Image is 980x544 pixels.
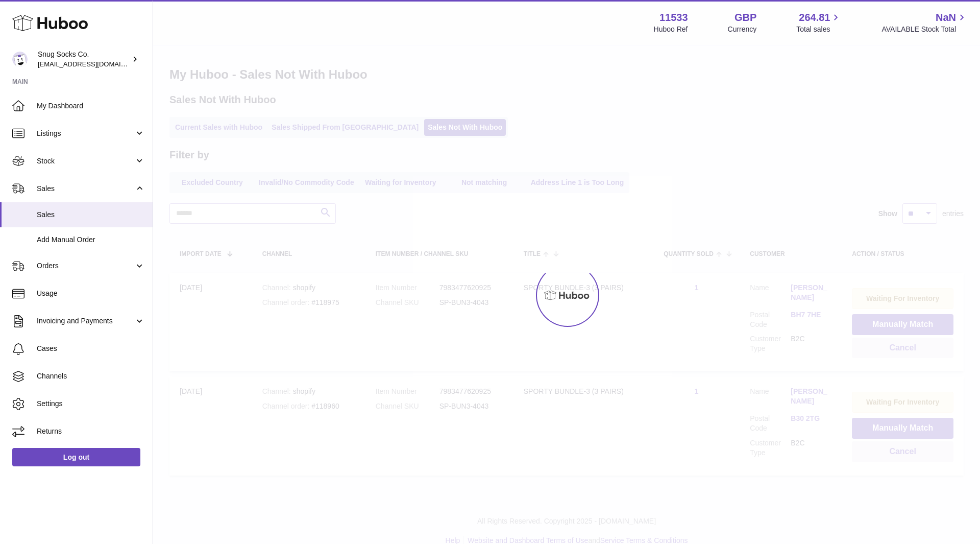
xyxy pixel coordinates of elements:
a: Log out [12,448,140,466]
div: Currency [728,25,757,34]
span: [EMAIL_ADDRESS][DOMAIN_NAME] [38,60,150,68]
span: Stock [37,156,134,166]
span: Sales [37,184,134,194]
span: Orders [37,261,134,271]
span: Channels [37,371,145,381]
span: Sales [37,210,145,220]
span: Returns [37,427,145,436]
strong: 11533 [659,11,688,25]
a: 264.81 Total sales [796,11,842,34]
span: NaN [936,11,956,25]
span: Total sales [796,25,842,34]
div: Snug Socks Co. [38,50,130,69]
div: Huboo Ref [654,25,688,34]
span: 264.81 [799,11,830,25]
span: Listings [37,129,134,138]
span: AVAILABLE Stock Total [881,25,968,34]
span: My Dashboard [37,101,145,111]
img: info@snugsocks.co.uk [12,52,28,67]
a: NaN AVAILABLE Stock Total [881,11,968,34]
strong: GBP [734,11,756,25]
span: Usage [37,289,145,298]
span: Invoicing and Payments [37,316,134,326]
span: Settings [37,399,145,409]
span: Add Manual Order [37,235,145,245]
span: Cases [37,344,145,353]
